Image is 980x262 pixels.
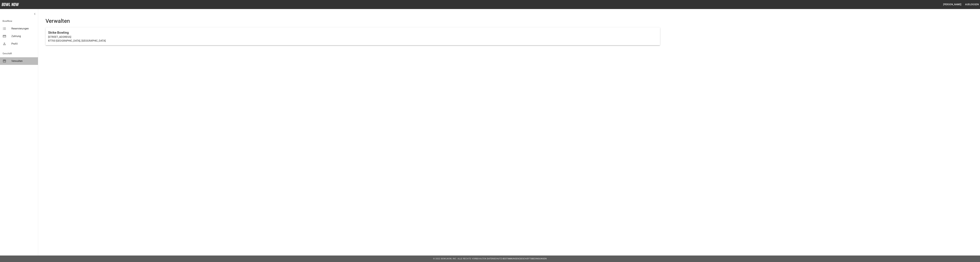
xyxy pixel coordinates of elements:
[48,39,657,43] p: 87700 [GEOGRAPHIC_DATA], [GEOGRAPHIC_DATA]
[48,30,657,35] h6: Strike Bowling
[11,42,35,46] span: Profil
[48,35,657,39] p: [STREET_ADDRESS]
[942,2,963,7] button: [PERSON_NAME]
[11,27,35,31] span: Reservierungen
[487,258,519,260] a: Datenschutz-Bestimmungen
[2,3,19,6] img: logo
[11,59,35,63] span: Verwalten
[964,2,980,7] button: Ausloggen
[46,18,660,24] h4: Verwalten
[520,258,547,260] a: Geschäftsbedingungen
[433,258,487,260] span: © 2022 BowlNow, Inc. Alle Rechte vorbehalten.
[11,34,35,38] span: Zahlung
